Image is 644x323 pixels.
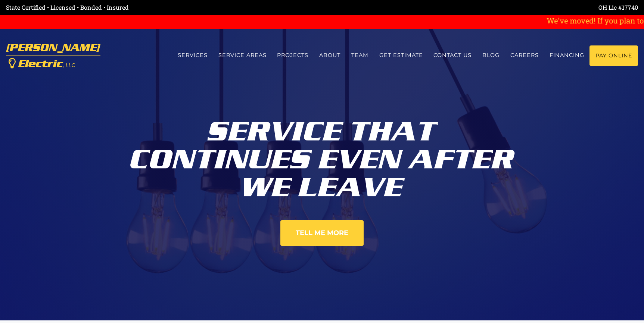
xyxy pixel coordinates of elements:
[477,45,505,65] a: Blog
[172,45,213,65] a: Services
[544,45,589,65] a: Financing
[428,45,477,65] a: Contact us
[314,45,346,65] a: About
[6,38,100,73] a: [PERSON_NAME] Electric, LLC
[505,45,544,65] a: Careers
[213,45,272,65] a: Service Areas
[63,62,75,68] span: , LLC
[322,3,638,12] div: OH Lic #17740
[346,45,374,65] a: Team
[272,45,314,65] a: Projects
[115,112,529,202] div: Service That Continues Even After We Leave
[374,45,428,65] a: Get estimate
[589,45,638,66] a: Pay Online
[280,220,364,246] a: Tell Me More
[6,3,322,12] div: State Certified • Licensed • Bonded • Insured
